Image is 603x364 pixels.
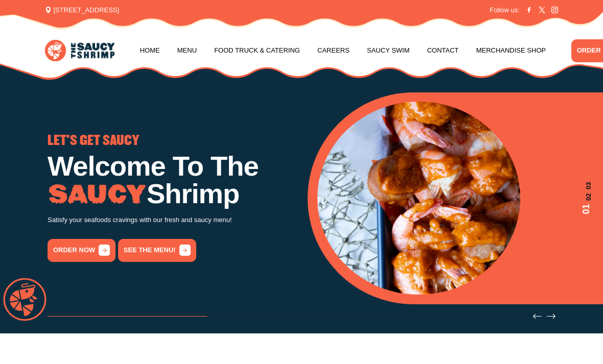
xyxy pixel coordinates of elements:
span: GO THE WHOLE NINE YARDS [295,135,441,148]
span: LET'S GET SAUCY [48,135,140,148]
div: 2 / 3 [295,135,543,234]
img: Image [48,184,147,205]
span: [STREET_ADDRESS] [45,5,119,15]
div: 1 / 3 [48,135,295,262]
a: order now [48,239,115,262]
a: Careers [317,31,350,70]
a: Home [140,31,160,70]
div: 1 / 3 [317,102,594,295]
span: 01 [579,204,593,214]
h1: Welcome To The Shrimp [48,153,295,208]
img: Banner Image [317,102,520,295]
span: 02 [579,193,593,200]
a: order now [295,211,363,234]
a: Menu [177,31,197,70]
p: Try our famous Whole Nine Yards sauce! The recipe is our secret! [295,187,543,199]
span: Follow us: [490,5,520,15]
h1: Low Country Boil [295,153,543,181]
button: Next slide [547,312,555,321]
button: Previous slide [533,312,542,321]
a: Food Truck & Catering [214,31,300,70]
a: Saucy Swim [367,31,410,70]
span: 03 [579,182,593,189]
p: Satisfy your seafoods cravings with our fresh and saucy menu! [48,214,295,226]
a: Merchandise Shop [476,31,546,70]
img: logo [45,40,114,61]
a: See the menu! [118,239,196,262]
a: Contact [427,31,459,70]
